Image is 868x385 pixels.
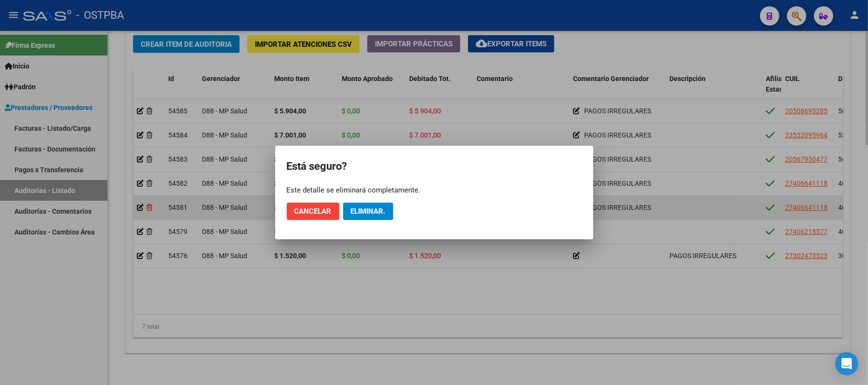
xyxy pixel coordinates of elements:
[287,157,582,176] h2: Está seguro?
[294,207,332,216] span: Cancelar
[287,185,582,195] div: Este detalle se eliminará completamente.
[287,203,339,220] button: Cancelar
[835,352,858,375] div: Open Intercom Messenger
[351,207,386,216] span: Eliminar.
[343,203,393,220] button: Eliminar.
